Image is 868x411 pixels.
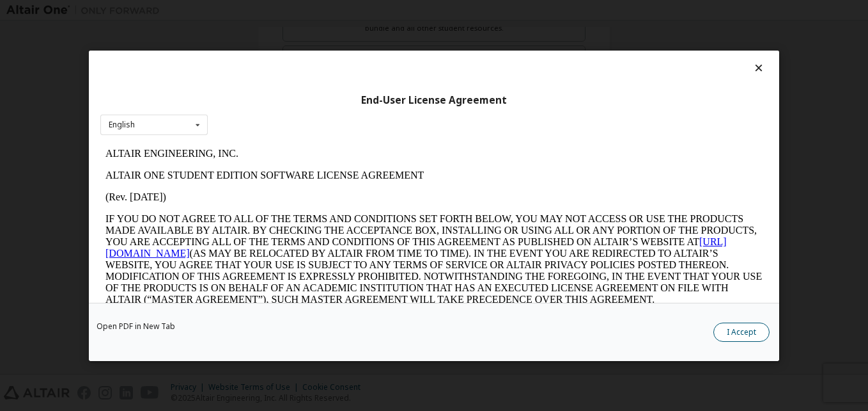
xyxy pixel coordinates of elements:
a: Open PDF in New Tab [97,322,175,330]
div: English [109,121,135,129]
p: ALTAIR ENGINEERING, INC. [5,5,662,17]
p: This Altair One Student Edition Software License Agreement (“Agreement”) is between Altair Engine... [5,173,662,219]
p: (Rev. [DATE]) [5,49,662,60]
p: IF YOU DO NOT AGREE TO ALL OF THE TERMS AND CONDITIONS SET FORTH BELOW, YOU MAY NOT ACCESS OR USE... [5,70,662,163]
button: I Accept [713,322,770,341]
div: End-User License Agreement [100,93,768,106]
a: [URL][DOMAIN_NAME] [5,93,626,116]
p: ALTAIR ONE STUDENT EDITION SOFTWARE LICENSE AGREEMENT [5,27,662,38]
